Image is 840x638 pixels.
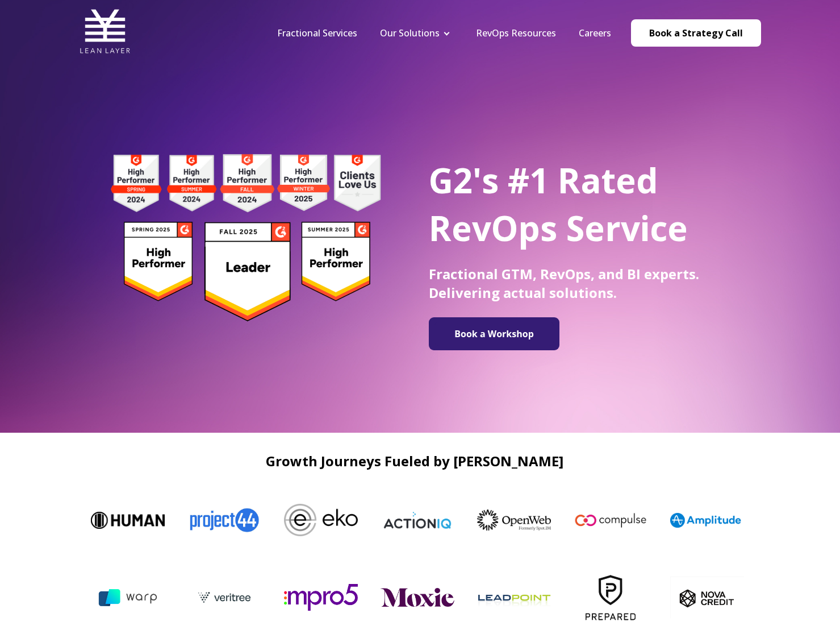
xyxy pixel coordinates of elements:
[576,561,650,635] img: Prepared-Logo
[94,583,168,612] img: warp ai
[80,6,131,57] img: Lean Layer Logo
[287,584,361,610] img: mpro5
[378,511,452,530] img: ActionIQ
[281,504,355,536] img: Eko
[571,501,645,540] img: Compulse
[80,453,750,469] h2: Growth Journeys Fueled by [PERSON_NAME]
[579,27,611,39] a: Careers
[277,27,357,39] a: Fractional Services
[434,322,554,346] img: Book a Workshop
[383,588,457,606] img: moxie
[474,509,548,531] img: OpenWeb
[190,581,264,614] img: veritree
[429,264,699,302] span: Fractional GTM, RevOps, and BI experts. Delivering actual solutions.
[380,27,440,39] a: Our Solutions
[480,561,554,635] img: leadpoint
[673,577,747,618] img: nova_c
[88,512,162,529] img: Human
[266,27,622,39] div: Navigation Menu
[91,151,400,325] img: g2 badges
[667,513,741,528] img: Amplitude
[185,500,258,539] img: Project44
[476,27,556,39] a: RevOps Resources
[429,157,688,251] span: G2's #1 Rated RevOps Service
[631,19,761,47] a: Book a Strategy Call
